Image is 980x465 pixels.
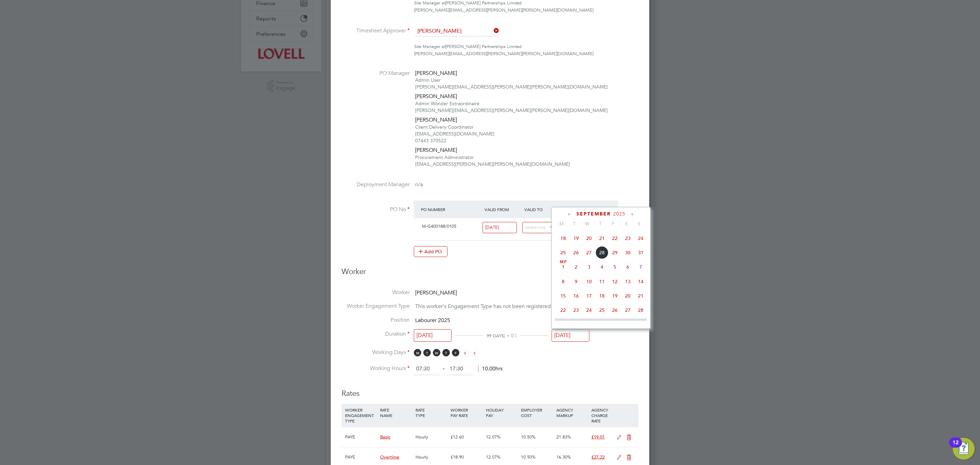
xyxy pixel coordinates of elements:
span: 5 [608,260,621,273]
span: 22 [608,232,621,245]
span: [PERSON_NAME] [415,93,457,100]
span: 2025 [613,211,625,217]
span: [PERSON_NAME][EMAIL_ADDRESS][PERSON_NAME][PERSON_NAME][DOMAIN_NAME] [414,51,593,57]
span: 16.30% [556,454,571,460]
span: 25 [595,304,608,317]
label: PO Manager [342,70,410,77]
div: WORKER PAY RATE [449,404,484,421]
div: Procurement Administrator [415,154,608,161]
label: Working Hours [342,365,410,372]
span: 19 [570,232,583,245]
span: 28 [595,246,608,259]
span: W [433,349,440,356]
label: PO No [342,206,410,213]
div: PAYE [343,427,378,447]
div: Admin User [415,77,608,83]
h3: Rates [342,382,638,399]
span: 13 [621,275,634,288]
span: n/a [415,181,423,188]
span: 26 [608,304,621,317]
span: 29 [608,246,621,259]
label: Position [342,317,410,324]
span: 18 [595,289,608,302]
span: 22 [557,304,570,317]
span: [PERSON_NAME] [415,147,457,154]
label: Timesheet Approver [342,27,410,34]
div: Hourly [414,427,449,447]
span: [PERSON_NAME] Partnerships Limited [445,44,522,49]
span: 12.07% [486,434,501,440]
span: 2 [570,260,583,273]
button: Add PO [414,246,447,257]
input: Search for... [415,26,499,36]
span: F [452,349,459,356]
span: 23 [570,304,583,317]
span: 1 [557,260,570,273]
span: Sep [557,260,570,264]
button: Open Resource Center, 12 new notifications [953,438,975,460]
span: 12 [608,275,621,288]
div: AGENCY MARKUP [555,404,590,421]
div: [PERSON_NAME][EMAIL_ADDRESS][PERSON_NAME][PERSON_NAME][DOMAIN_NAME] [415,83,608,90]
h3: Worker [342,267,638,282]
span: 21 [634,289,647,302]
span: 9 [570,275,583,288]
div: Valid From [483,203,523,215]
span: 17 [583,289,595,302]
span: September [576,211,611,217]
span: Basic [380,434,390,440]
span: 27 [583,246,595,259]
input: Select one [414,329,452,342]
span: 3 [583,260,595,273]
span: S [471,349,478,356]
div: RATE TYPE [414,404,449,421]
span: F [607,221,620,227]
span: 6 [621,260,634,273]
span: 18 [557,232,570,245]
div: WORKER ENGAGEMENT TYPE [343,404,378,427]
span: M [414,349,421,356]
span: 24 [583,304,595,317]
span: ‐ [441,365,446,372]
span: Overtime [380,454,399,460]
span: 26 [570,246,583,259]
span: 23 [621,232,634,245]
span: S [620,221,633,227]
span: [PERSON_NAME] [415,70,457,77]
span: W [581,221,594,227]
span: 20 [583,232,595,245]
input: Select one [552,329,589,342]
input: 08:00 [414,363,440,375]
div: 07443 370522 [415,137,608,144]
span: 8 [557,275,570,288]
span: 21 [595,232,608,245]
span: 25 [557,246,570,259]
span: 10.00hrs [478,365,503,372]
label: Worker [342,289,410,296]
span: 31 [634,246,647,259]
span: £27.22 [591,454,605,460]
div: Admin Wonder Extraordinaire [415,100,608,107]
div: AGENCY CHARGE RATE [590,404,613,427]
span: T [594,221,607,227]
label: Working Days [342,349,410,356]
label: Deployment Manager [342,181,410,188]
span: This worker's Engagement Type has not been registered by its Agency. [415,303,586,310]
span: [PERSON_NAME] [415,289,457,296]
div: £12.60 [449,427,484,447]
span: £19.01 [591,434,605,440]
div: PO Number [419,203,483,215]
span: 21.83% [556,434,571,440]
span: 16 [570,289,583,302]
div: EMPLOYER COST [519,404,554,421]
div: Valid To [523,203,562,215]
span: 99 DAYS [487,333,504,339]
span: 12.07% [486,454,501,460]
div: HOLIDAY PAY [484,404,519,421]
div: Expiry [562,203,602,215]
div: Client Delivery Coordinator [415,124,608,130]
span: 7 [634,260,647,273]
span: 24 [634,232,647,245]
span: 4 [595,260,608,273]
div: 12 [952,443,959,451]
